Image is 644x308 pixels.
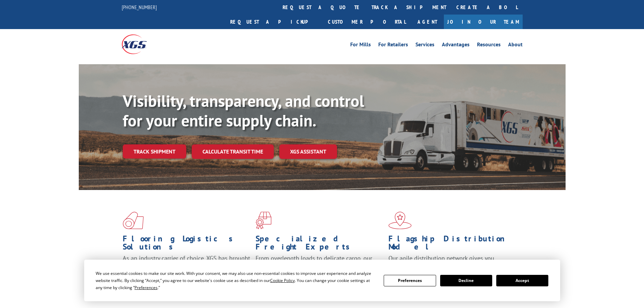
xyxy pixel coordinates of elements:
[496,275,548,286] button: Accept
[388,254,513,270] span: Our agile distribution network gives you nationwide inventory management on demand.
[256,235,383,254] h1: Specialized Freight Experts
[84,260,560,301] div: Cookie Consent Prompt
[279,144,337,159] a: XGS ASSISTANT
[256,254,383,284] p: From overlength loads to delicate cargo, our experienced staff knows the best way to move your fr...
[323,15,411,29] a: Customer Portal
[440,275,492,286] button: Decline
[384,275,436,286] button: Preferences
[415,42,434,49] a: Services
[225,15,323,29] a: Request a pickup
[122,4,157,10] a: [PHONE_NUMBER]
[123,90,364,131] b: Visibility, transparency, and control for your entire supply chain.
[192,144,274,159] a: Calculate transit time
[477,42,501,49] a: Resources
[123,212,144,229] img: xgs-icon-total-supply-chain-intelligence-red
[135,285,158,290] span: Preferences
[388,235,516,254] h1: Flagship Distribution Model
[123,144,186,159] a: Track shipment
[123,235,251,254] h1: Flooring Logistics Solutions
[378,42,408,49] a: For Retailers
[350,42,371,49] a: For Mills
[508,42,523,49] a: About
[411,15,444,29] a: Agent
[96,270,376,291] div: We use essential cookies to make our site work. With your consent, we may also use non-essential ...
[256,212,271,229] img: xgs-icon-focused-on-flooring-red
[388,212,412,229] img: xgs-icon-flagship-distribution-model-red
[444,15,523,29] a: Join Our Team
[270,278,295,283] span: Cookie Policy
[442,42,470,49] a: Advantages
[123,254,250,278] span: As an industry carrier of choice, XGS has brought innovation and dedication to flooring logistics...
